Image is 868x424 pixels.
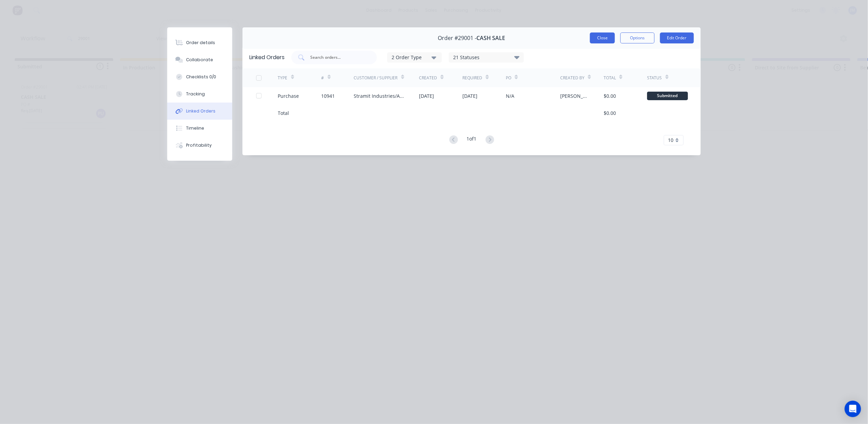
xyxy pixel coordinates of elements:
div: Open Intercom Messenger [845,401,861,417]
div: PO [506,75,511,81]
div: $0.00 [604,92,616,100]
div: [DATE] [462,92,477,100]
div: 1 of 1 [467,135,477,145]
div: Stramit Industries/Asm Acc 31105 [354,92,406,100]
div: Collaborate [186,57,213,63]
div: 10941 [321,92,335,100]
button: Collaborate [167,51,232,68]
div: Checklists 0/0 [186,74,216,80]
div: Purchase [278,92,299,100]
div: Created [419,75,437,81]
button: Tracking [167,85,232,103]
div: N/A [506,92,514,100]
div: 21 Statuses [449,54,524,61]
div: Created By [560,75,584,81]
div: 2 Order Type [392,54,437,61]
div: TYPE [278,75,288,81]
div: Customer / Supplier [354,75,398,81]
div: Required [462,75,482,81]
span: 10 [668,136,674,144]
div: [DATE] [419,92,434,100]
div: Linked Orders [249,53,285,62]
span: CASH SALE [477,35,505,41]
button: Checklists 0/0 [167,68,232,85]
button: Options [620,32,655,43]
input: Search orders... [310,54,366,61]
button: Timeline [167,120,232,137]
div: Linked Orders [186,108,216,114]
button: Close [590,32,615,43]
button: 2 Order Type [387,52,442,63]
div: $0.00 [604,109,616,117]
div: [PERSON_NAME] [560,92,590,100]
div: Order details [186,40,215,46]
div: Timeline [186,125,205,131]
button: Edit Order [660,32,694,43]
div: Total [278,109,289,117]
div: Status [647,75,662,81]
div: Profitability [186,142,212,148]
div: # [321,75,324,81]
div: Total [604,75,616,81]
span: Order #29001 - [438,35,477,41]
div: Submitted [647,92,688,100]
div: Tracking [186,91,205,97]
button: Order details [167,34,232,51]
button: Linked Orders [167,103,232,120]
button: Profitability [167,137,232,154]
